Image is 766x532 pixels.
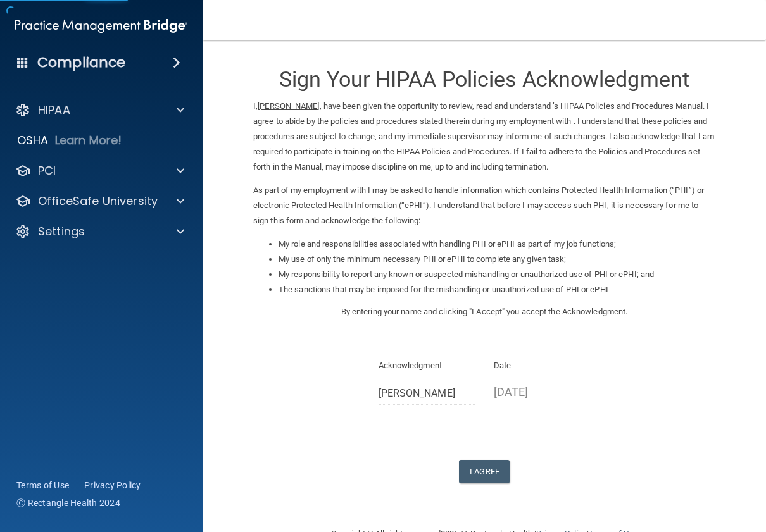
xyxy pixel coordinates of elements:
[279,252,715,267] li: My use of only the minimum necessary PHI or ePHI to complete any given task;
[16,479,69,492] a: Terms of Use
[15,194,184,209] a: OfficeSafe University
[38,163,56,178] p: PCI
[258,101,319,111] ins: [PERSON_NAME]
[15,102,184,118] a: HIPAA
[16,497,120,509] span: Ⓒ Rectangle Health 2024
[279,267,715,282] li: My responsibility to report any known or suspected mishandling or unauthorized use of PHI or ePHI...
[459,460,510,483] button: I Agree
[38,102,70,118] p: HIPAA
[279,282,715,297] li: The sanctions that may be imposed for the mishandling or unauthorized use of PHI or ePHI
[84,479,141,492] a: Privacy Policy
[17,133,49,148] p: OSHA
[38,224,85,239] p: Settings
[15,163,184,178] a: PCI
[379,381,475,405] input: Full Name
[253,68,715,91] h3: Sign Your HIPAA Policies Acknowledgment
[253,99,715,175] p: I, , have been given the opportunity to review, read and understand ’s HIPAA Policies and Procedu...
[494,381,591,402] p: [DATE]
[494,358,591,373] p: Date
[55,133,122,148] p: Learn More!
[38,194,158,209] p: OfficeSafe University
[253,304,715,319] p: By entering your name and clicking "I Accept" you accept the Acknowledgment.
[379,358,475,373] p: Acknowledgment
[15,224,184,239] a: Settings
[253,183,715,228] p: As part of my employment with I may be asked to handle information which contains Protected Healt...
[37,54,125,71] h4: Compliance
[279,237,715,252] li: My role and responsibilities associated with handling PHI or ePHI as part of my job functions;
[15,13,187,39] img: PMB logo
